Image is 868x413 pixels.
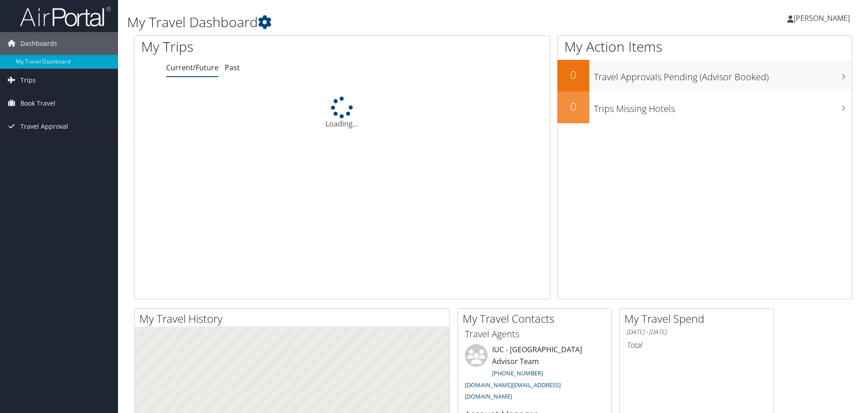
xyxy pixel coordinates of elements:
[465,381,561,401] a: [DOMAIN_NAME][EMAIL_ADDRESS][DOMAIN_NAME]
[794,13,850,23] span: [PERSON_NAME]
[626,328,766,336] h6: [DATE] - [DATE]
[557,67,589,83] h2: 0
[134,97,550,129] div: Loading...
[557,37,852,56] h1: My Action Items
[787,5,859,32] a: [PERSON_NAME]
[594,66,852,83] h3: Travel Approvals Pending (Advisor Booked)
[20,115,68,138] span: Travel Approval
[557,99,589,114] h2: 0
[139,311,449,326] h2: My Travel History
[557,92,852,123] a: 0Trips Missing Hotels
[20,69,36,92] span: Trips
[624,311,773,326] h2: My Travel Spend
[460,344,609,404] li: IUC - [GEOGRAPHIC_DATA] Advisor Team
[626,340,766,350] h6: Total
[141,37,370,56] h1: My Trips
[492,369,543,377] a: [PHONE_NUMBER]
[20,92,55,115] span: Book Travel
[20,6,111,27] img: airportal-logo.png
[225,63,240,73] a: Past
[465,328,605,340] h3: Travel Agents
[594,98,852,115] h3: Trips Missing Hotels
[463,311,612,326] h2: My Travel Contacts
[127,13,615,32] h1: My Travel Dashboard
[166,63,218,73] a: Current/Future
[20,32,57,55] span: Dashboards
[557,60,852,92] a: 0Travel Approvals Pending (Advisor Booked)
